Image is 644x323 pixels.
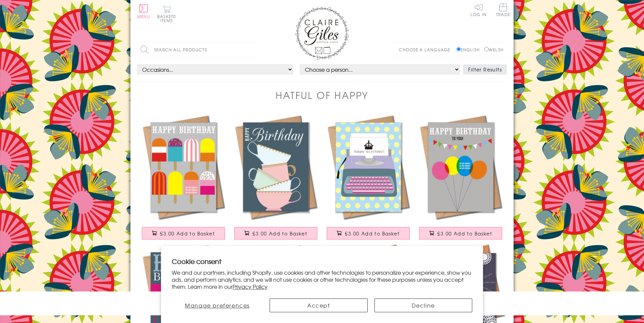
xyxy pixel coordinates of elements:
[471,3,487,16] a: Log In
[456,47,483,53] label: English
[276,88,368,102] h1: Hatful of Happy
[456,47,461,51] input: English
[374,299,472,312] button: Decline
[137,42,255,57] input: Search all products
[437,230,492,237] span: £3.00 Add to Basket
[496,3,510,18] a: Trade
[399,47,455,53] p: Choose a language:
[230,112,322,222] img: Birthday Card, Tea Cups, Happy Birthday
[172,299,263,312] button: Manage preferences
[160,13,176,23] span: 0 items
[414,112,507,228] a: Birthday Card, Balloons, Happy Birthday To You! £3.00 Add to Basket
[172,257,472,266] h2: Cookie consent
[137,112,230,228] a: Birthday Card, Ice Lollies, Happy Birthday £3.00 Add to Basket
[230,112,322,228] a: Birthday Card, Tea Cups, Happy Birthday £3.00 Add to Basket
[157,5,176,22] button: Basket0 items
[463,64,507,74] button: Filter Results
[322,112,414,228] a: Birthday Card, Typewriter, Happy Birthday £3.00 Add to Basket
[484,47,489,51] input: Welsh
[137,4,150,18] button: Menu
[322,112,414,222] img: Birthday Card, Typewriter, Happy Birthday
[234,227,318,239] button: £3.00 Add to Basket
[295,7,349,60] img: Claire Giles Greetings Cards
[419,227,502,239] button: £3.00 Add to Basket
[142,227,225,239] button: £3.00 Add to Basket
[270,299,367,312] button: Accept
[327,227,410,239] button: £3.00 Add to Basket
[160,230,215,237] span: £3.00 Add to Basket
[137,13,150,19] span: Menu
[248,42,255,57] input: Search
[172,269,472,290] p: We and our partners, including Shopify, use cookies and other technologies to personalize your ex...
[496,3,510,16] span: Trade
[185,301,250,309] span: Manage preferences
[233,282,268,290] a: Privacy Policy
[137,112,230,222] img: Birthday Card, Ice Lollies, Happy Birthday
[345,230,400,237] span: £3.00 Add to Basket
[484,47,504,53] label: Welsh
[252,230,307,237] span: £3.00 Add to Basket
[414,112,507,222] img: Birthday Card, Balloons, Happy Birthday To You!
